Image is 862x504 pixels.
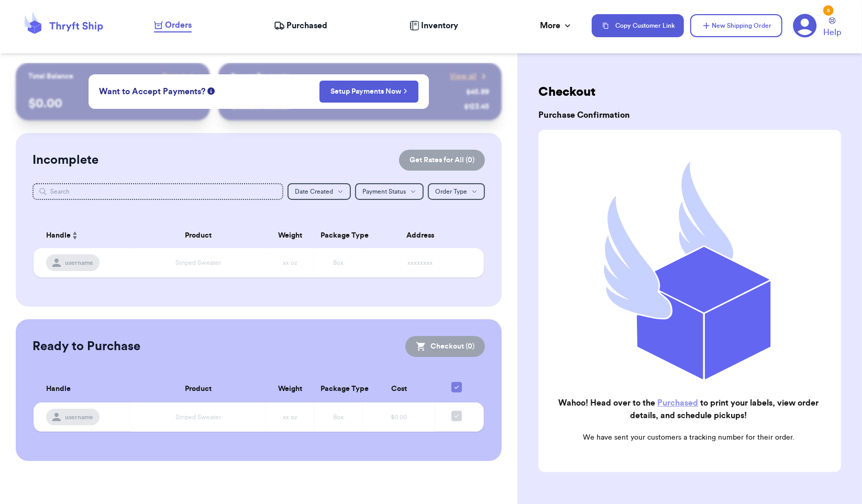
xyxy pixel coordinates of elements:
a: Purchased [274,19,328,32]
span: xxxxxxxx [407,260,433,266]
th: Package Type [314,223,363,248]
span: Handle [46,384,71,395]
th: Weight [266,223,315,248]
span: xx oz [283,414,297,420]
a: Inventory [410,19,458,32]
div: $ 45.99 [466,87,489,97]
th: Product [130,223,266,248]
span: Order Type [435,188,467,195]
p: $ 0.00 [28,95,197,112]
button: Get Rates for All (0) [399,150,485,171]
h3: Purchase Confirmation [538,109,841,121]
button: Setup Payments Now [319,81,418,103]
span: username [65,413,93,421]
span: Box [333,414,344,420]
th: Cost [363,376,436,402]
a: Orders [154,19,192,32]
span: Help [823,26,841,39]
span: Striped Sweater [175,414,221,420]
span: Payout [162,71,185,82]
button: Checkout (0) [405,336,485,357]
a: Help [823,17,841,39]
p: Recent Payments [231,71,289,82]
span: Inventory [421,19,458,32]
button: Payment Status [355,183,424,200]
button: Copy Customer Link [592,14,684,37]
h2: Incomplete [32,152,98,169]
th: Package Type [314,376,363,402]
span: Orders [165,19,192,31]
div: 5 [823,5,834,16]
div: More [540,19,573,32]
span: Handle [46,230,71,241]
a: Payout [162,71,197,82]
span: Date Created [295,188,333,195]
p: Total Balance [28,71,73,82]
span: Purchased [287,19,328,32]
span: Box [333,260,344,266]
button: Sort ascending [71,229,79,242]
h2: Ready to Purchase [32,338,140,355]
span: View all [450,71,477,82]
span: username [65,259,93,267]
th: Weight [266,376,315,402]
input: Search [32,183,283,200]
th: Product [130,376,266,402]
a: Setup Payments Now [330,86,407,97]
a: Purchased [657,399,698,407]
button: New Shipping Order [690,14,782,37]
a: 5 [793,14,817,38]
a: View all [450,71,489,82]
button: Date Created [288,183,351,200]
span: xx oz [283,260,297,266]
p: We have sent your customers a tracking number for their order. [547,432,831,443]
span: $0.00 [391,414,407,420]
div: $ 123.45 [464,102,489,112]
span: Payment Status [362,188,406,195]
span: Want to Accept Payments? [99,85,205,98]
h2: Wahoo! Head over to the to print your labels, view order details, and schedule pickups! [547,397,831,422]
th: Address [363,223,484,248]
button: Order Type [428,183,485,200]
span: Striped Sweater [175,260,221,266]
h2: Checkout [538,84,841,100]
